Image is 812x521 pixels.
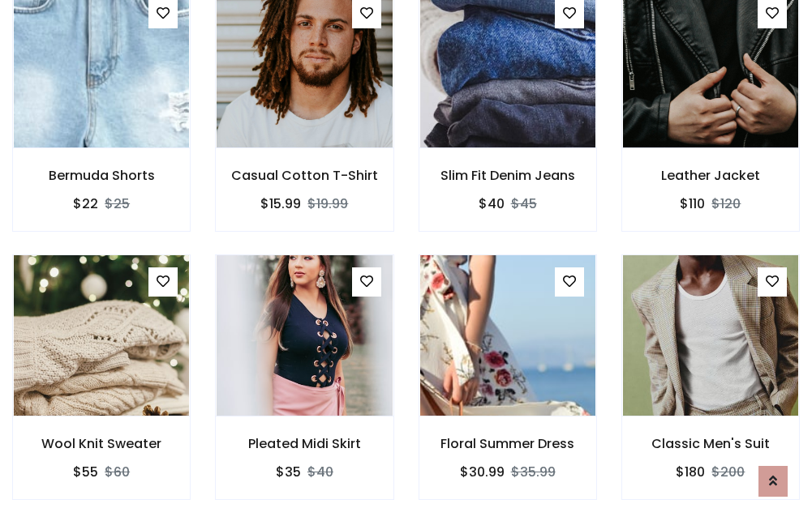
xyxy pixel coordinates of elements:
[73,464,98,480] h6: $55
[419,436,596,451] h6: Floral Summer Dress
[511,194,537,213] del: $45
[216,168,393,183] h6: Casual Cotton T-Shirt
[622,168,799,183] h6: Leather Jacket
[622,436,799,451] h6: Classic Men's Suit
[419,168,596,183] h6: Slim Fit Denim Jeans
[105,194,130,213] del: $25
[460,464,505,480] h6: $30.99
[13,436,190,451] h6: Wool Knit Sweater
[216,436,393,451] h6: Pleated Midi Skirt
[676,464,705,480] h6: $180
[105,463,130,481] del: $60
[276,464,301,480] h6: $35
[711,194,741,213] del: $120
[13,168,190,183] h6: Bermuda Shorts
[479,196,505,211] h6: $40
[711,463,745,481] del: $200
[307,194,348,213] del: $19.99
[307,463,333,481] del: $40
[511,463,556,481] del: $35.99
[73,196,98,211] h6: $22
[680,196,705,211] h6: $110
[260,196,301,211] h6: $15.99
